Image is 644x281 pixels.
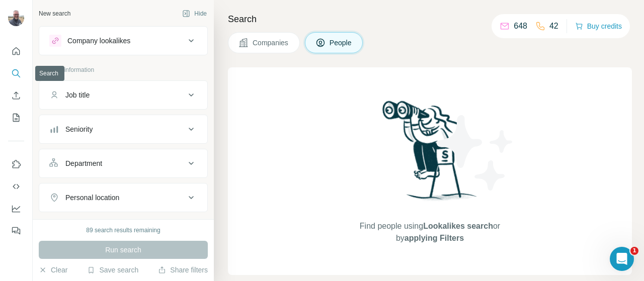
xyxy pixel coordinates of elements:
[253,38,289,48] span: Companies
[8,200,24,218] button: Dashboard
[549,20,558,32] p: 42
[575,19,622,33] button: Buy credits
[65,193,119,203] div: Personal location
[158,265,208,275] button: Share filters
[39,83,207,107] button: Job title
[8,64,24,82] button: Search
[430,108,521,198] img: Surfe Illustration - Stars
[378,98,482,210] img: Surfe Illustration - Woman searching with binoculars
[67,36,130,46] div: Company lookalikes
[39,185,207,210] button: Personal location
[630,247,638,255] span: 1
[349,220,510,244] span: Find people using or by
[65,90,90,100] div: Job title
[514,20,527,32] p: 648
[39,9,70,18] div: New search
[8,10,24,26] img: Avatar
[8,42,24,60] button: Quick start
[8,109,24,127] button: My lists
[228,12,632,26] h4: Search
[175,6,214,21] button: Hide
[39,151,207,175] button: Department
[8,222,24,240] button: Feedback
[423,222,493,230] span: Lookalikes search
[8,86,24,105] button: Enrich CSV
[8,155,24,173] button: Use Surfe on LinkedIn
[39,65,208,74] p: Personal information
[610,247,634,271] iframe: Intercom live chat
[39,117,207,141] button: Seniority
[65,158,102,168] div: Department
[65,124,93,134] div: Seniority
[8,177,24,196] button: Use Surfe API
[39,29,207,53] button: Company lookalikes
[86,226,160,235] div: 89 search results remaining
[405,234,464,242] span: applying Filters
[87,265,138,275] button: Save search
[39,265,67,275] button: Clear
[330,38,353,48] span: People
